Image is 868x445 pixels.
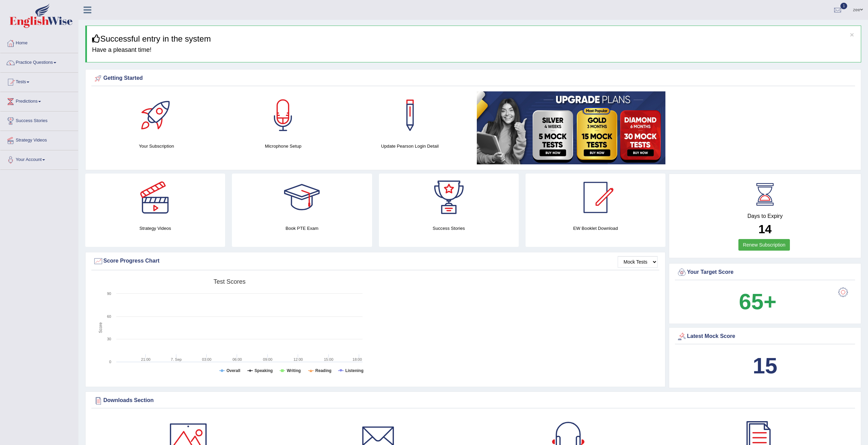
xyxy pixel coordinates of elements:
[287,368,301,373] tspan: Writing
[171,357,182,361] tspan: 7. Sep
[0,150,78,167] a: Your Account
[0,92,78,109] a: Predictions
[254,368,273,373] tspan: Speaking
[379,225,519,232] h4: Success Stories
[850,31,854,38] button: ×
[759,222,772,236] b: 14
[0,73,78,90] a: Tests
[0,131,78,148] a: Strategy Videos
[98,322,103,333] tspan: Score
[738,239,790,251] a: Renew Subscription
[840,3,847,9] span: 1
[526,225,665,232] h4: EW Booklet Download
[107,314,111,318] text: 60
[109,360,111,364] text: 0
[92,34,856,43] h3: Successful entry in the system
[739,289,776,314] b: 65+
[345,368,363,373] tspan: Listening
[93,73,853,84] div: Getting Started
[350,143,470,150] h4: Update Pearson Login Detail
[315,368,332,373] tspan: Reading
[263,357,273,361] text: 09:00
[223,143,343,150] h4: Microphone Setup
[92,47,856,54] h4: Have a pleasant time!
[677,331,853,342] div: Latest Mock Score
[107,292,111,296] text: 90
[233,357,242,361] text: 06:00
[477,91,665,164] img: small5.jpg
[107,337,111,341] text: 30
[202,357,211,361] text: 03:00
[293,357,303,361] text: 12:00
[141,357,151,361] text: 21:00
[214,278,246,285] tspan: Test scores
[226,368,240,373] tspan: Overall
[753,353,777,378] b: 15
[353,357,362,361] text: 18:00
[0,53,78,70] a: Practice Questions
[93,256,658,266] div: Score Progress Chart
[97,143,217,150] h4: Your Subscription
[324,357,334,361] text: 15:00
[677,213,853,219] h4: Days to Expiry
[93,396,853,406] div: Downloads Section
[0,34,78,51] a: Home
[232,225,372,232] h4: Book PTE Exam
[85,225,225,232] h4: Strategy Videos
[677,267,853,278] div: Your Target Score
[0,112,78,129] a: Success Stories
